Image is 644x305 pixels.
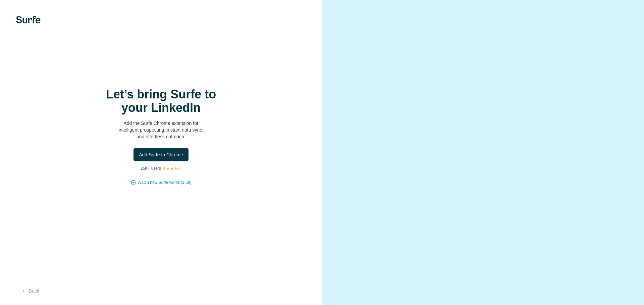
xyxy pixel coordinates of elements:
img: Rating Stars [162,166,181,170]
p: Add the Surfe Chrome extension for intelligent prospecting, instant data sync, and effortless out... [94,120,228,140]
img: Surfe's logo [16,16,41,23]
button: Watch how Surfe works (1:58) [138,179,191,185]
p: 25K+ users [141,165,161,171]
h1: Let’s bring Surfe to your LinkedIn [94,88,228,115]
span: Add Surfe to Chrome [139,151,183,158]
button: Back [16,285,44,297]
button: Add Surfe to Chrome [133,148,189,161]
